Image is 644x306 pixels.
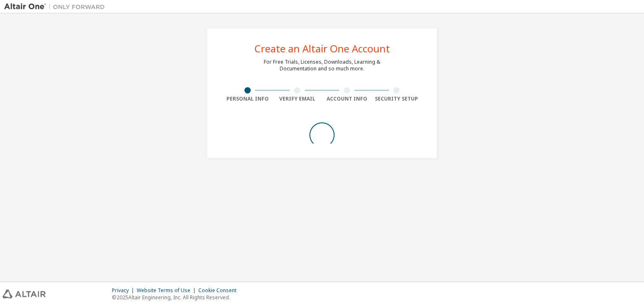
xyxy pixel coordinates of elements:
[372,96,422,102] div: Security Setup
[198,287,241,294] div: Cookie Consent
[273,96,322,102] div: Verify Email
[254,44,390,54] div: Create an Altair One Account
[4,3,109,11] img: Altair One
[322,96,372,102] div: Account Info
[264,59,380,72] div: For Free Trials, Licenses, Downloads, Learning & Documentation and so much more.
[3,290,46,298] img: altair_logo.svg
[223,96,273,102] div: Personal Info
[112,287,137,294] div: Privacy
[112,294,241,301] p: © 2025 Altair Engineering, Inc. All Rights Reserved.
[137,287,198,294] div: Website Terms of Use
